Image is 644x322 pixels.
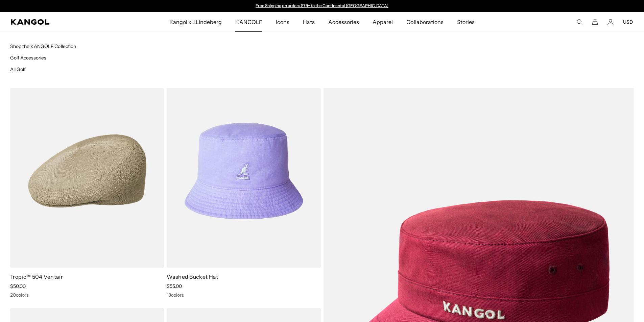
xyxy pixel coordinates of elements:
span: Hats [303,12,315,32]
a: Apparel [366,12,400,32]
button: Cart [592,19,598,25]
span: Kangol x J.Lindeberg [169,12,222,32]
a: Golf Accessories [10,55,46,61]
span: Collaborations [406,12,443,32]
a: Icons [269,12,296,32]
span: Accessories [328,12,359,32]
a: Washed Bucket Hat [167,273,218,280]
a: All Golf [10,66,26,72]
slideshow-component: Announcement bar [253,3,392,9]
a: Stories [450,12,481,32]
div: Announcement [253,3,392,9]
div: 1 of 2 [253,3,392,9]
span: KANGOLF [235,12,262,32]
span: $55.00 [167,283,182,289]
button: USD [623,19,633,25]
img: Tropic™ 504 Ventair [10,74,164,268]
span: Icons [276,12,289,32]
span: Apparel [373,12,393,32]
a: Free Shipping on orders $79+ to the Continental [GEOGRAPHIC_DATA] [256,3,388,8]
a: KANGOLF [229,12,269,32]
a: Hats [296,12,321,32]
div: 13 colors [167,292,320,298]
a: Account [607,19,614,25]
a: Kangol x J.Lindeberg [163,12,229,32]
span: Stories [457,12,475,32]
a: Kangol [11,19,112,25]
a: Shop the KANGOLF Collection [10,43,76,49]
a: Accessories [321,12,366,32]
div: 20 colors [10,292,164,298]
img: Washed Bucket Hat [167,74,320,268]
a: Collaborations [400,12,450,32]
summary: Search here [576,19,582,25]
span: $50.00 [10,283,26,289]
a: Tropic™ 504 Ventair [10,273,63,280]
